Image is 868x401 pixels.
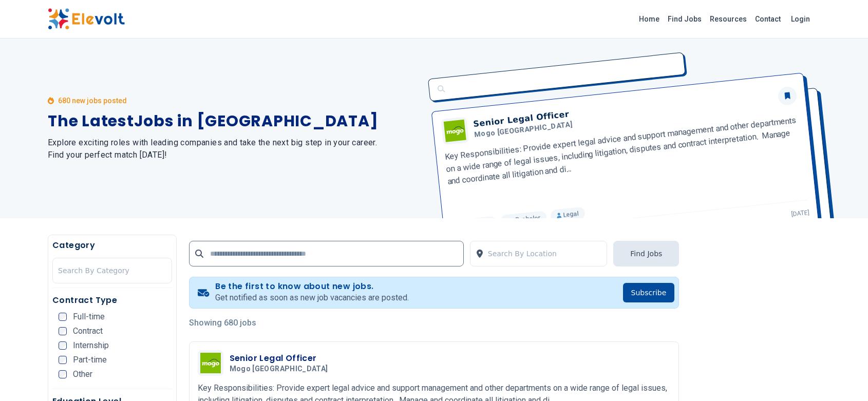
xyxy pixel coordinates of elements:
[48,112,422,130] h1: The Latest Jobs in [GEOGRAPHIC_DATA]
[58,96,127,106] p: 680 new jobs posted
[230,365,328,374] span: Mogo [GEOGRAPHIC_DATA]
[73,327,103,335] span: Contract
[751,11,785,27] a: Contact
[73,313,105,321] span: Full-time
[59,370,67,378] input: Other
[59,341,67,350] input: Internship
[59,327,67,335] input: Contract
[59,356,67,364] input: Part-time
[785,9,816,29] a: Login
[189,317,680,329] p: Showing 680 jobs
[635,11,664,27] a: Home
[73,356,107,364] span: Part-time
[664,11,706,27] a: Find Jobs
[623,283,675,302] button: Subscribe
[215,292,409,304] p: Get notified as soon as new job vacancies are posted.
[200,353,221,373] img: Mogo Kenya
[230,352,332,365] h3: Senior Legal Officer
[73,341,109,350] span: Internship
[48,137,422,161] h2: Explore exciting roles with leading companies and take the next big step in your career. Find you...
[48,8,125,30] img: Elevolt
[52,294,172,307] h5: Contract Type
[52,239,172,252] h5: Category
[73,370,92,378] span: Other
[613,241,679,266] button: Find Jobs
[706,11,751,27] a: Resources
[215,281,409,292] h4: Be the first to know about new jobs.
[59,313,67,321] input: Full-time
